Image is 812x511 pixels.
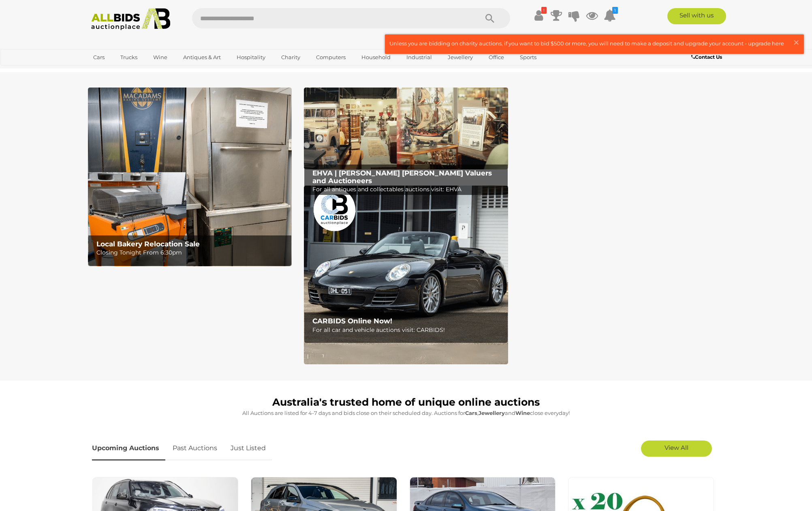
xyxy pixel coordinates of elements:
a: Hospitality [231,51,271,64]
a: Just Listed [224,436,272,460]
a: Computers [311,51,351,64]
strong: Wine [515,410,530,416]
strong: Jewellery [479,410,505,416]
a: Past Auctions [167,436,223,460]
b: EHVA | [PERSON_NAME] [PERSON_NAME] Valuers and Auctioneers [312,169,492,185]
b: CARBIDS Online Now! [312,317,392,325]
a: Industrial [401,51,437,64]
p: For all car and vehicle auctions visit: CARBIDS! [312,325,503,335]
a: Antiques & Art [178,51,226,64]
a: EHVA | Evans Hastings Valuers and Auctioneers EHVA | [PERSON_NAME] [PERSON_NAME] Valuers and Auct... [304,88,508,169]
b: Local Bakery Relocation Sale [96,240,200,248]
a: Sports [515,51,542,64]
a: ! [532,8,545,23]
a: CARBIDS Online Now! CARBIDS Online Now! For all car and vehicle auctions visit: CARBIDS! [304,186,508,364]
a: Jewellery [442,51,478,64]
button: Search [470,8,510,28]
img: EHVA | Evans Hastings Valuers and Auctioneers [304,88,508,169]
h1: Australia's trusted home of unique online auctions [92,397,720,408]
p: All Auctions are listed for 4-7 days and bids close on their scheduled day. Auctions for , and cl... [92,408,720,418]
a: 1 [604,8,616,23]
img: Allbids.com.au [87,8,175,30]
a: Local Bakery Relocation Sale Local Bakery Relocation Sale Closing Tonight From 6:30pm [88,88,292,266]
a: Cars [88,51,110,64]
p: For all antiques and collectables auctions visit: EHVA [312,184,503,195]
p: Closing Tonight From 6:30pm [96,248,287,258]
a: View All [641,440,712,457]
i: ! [541,7,547,14]
a: Charity [276,51,306,64]
a: Upcoming Auctions [92,436,165,460]
strong: Cars [465,410,477,416]
a: [GEOGRAPHIC_DATA] [88,64,156,77]
span: × [793,34,800,50]
a: Sell with us [667,8,726,24]
i: 1 [612,7,618,14]
img: Local Bakery Relocation Sale [88,88,292,266]
a: Wine [148,51,173,64]
img: CARBIDS Online Now! [304,186,508,364]
a: Contact Us [691,53,724,62]
a: Office [483,51,509,64]
a: Household [356,51,396,64]
a: Trucks [115,51,143,64]
span: View All [665,444,688,451]
b: Contact Us [691,54,722,60]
